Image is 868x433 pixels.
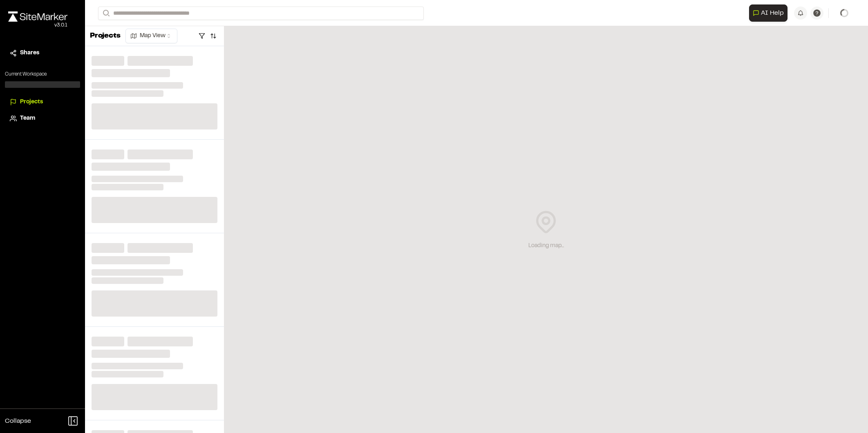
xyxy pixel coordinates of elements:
div: Loading map... [528,241,564,250]
span: AI Help [761,8,784,18]
span: Shares [20,49,39,58]
div: Open AI Assistant [749,4,791,22]
button: Search [98,7,113,20]
span: Collapse [5,416,31,426]
a: Team [10,114,75,123]
span: Team [20,114,35,123]
p: Current Workspace [5,71,80,78]
img: rebrand.png [8,11,67,22]
div: Oh geez...please don't... [8,22,67,29]
a: Projects [10,98,75,107]
button: Open AI Assistant [749,4,787,22]
span: Projects [20,98,43,107]
p: Projects [90,31,121,42]
a: Shares [10,49,75,58]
